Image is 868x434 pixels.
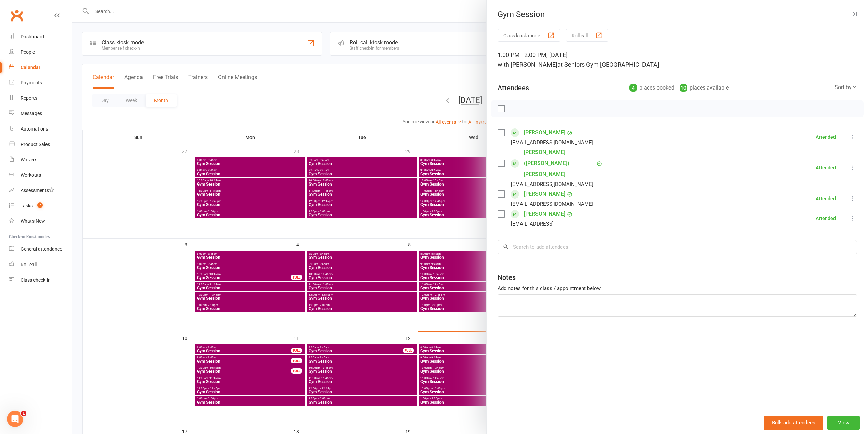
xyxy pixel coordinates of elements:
div: [EMAIL_ADDRESS][DOMAIN_NAME] [511,200,593,208]
a: Reports [9,91,72,106]
div: Assessments [21,188,54,193]
div: [EMAIL_ADDRESS][DOMAIN_NAME] [511,180,593,189]
a: Clubworx [8,7,25,24]
div: Tasks [21,203,33,208]
div: What's New [21,218,45,224]
div: People [21,49,35,55]
div: Sort by [835,83,857,92]
a: What's New [9,214,72,229]
button: View [827,416,860,430]
a: Class kiosk mode [9,272,72,288]
div: Class check-in [21,277,51,283]
a: [PERSON_NAME] [524,189,565,200]
a: [PERSON_NAME] [524,127,565,138]
button: Roll call [566,29,608,42]
div: [EMAIL_ADDRESS][DOMAIN_NAME] [511,138,593,147]
a: General attendance kiosk mode [9,242,72,257]
div: places available [680,83,729,93]
div: Dashboard [21,34,44,39]
a: Messages [9,106,72,121]
div: Notes [498,273,516,282]
a: Workouts [9,167,72,183]
a: [PERSON_NAME] ([PERSON_NAME]) [PERSON_NAME] [524,147,595,180]
span: at Seniors Gym [GEOGRAPHIC_DATA] [557,61,659,68]
div: 4 [629,84,637,92]
span: with [PERSON_NAME] [498,61,557,68]
div: Reports [21,95,37,101]
div: Payments [21,80,42,85]
span: 1 [21,411,26,416]
span: 7 [37,202,43,208]
div: Attended [816,165,836,170]
div: places booked [629,83,674,93]
div: 1:00 PM - 2:00 PM, [DATE] [498,50,857,69]
a: [PERSON_NAME] [524,208,565,219]
div: Attended [816,216,836,221]
div: Roll call [21,262,37,267]
div: Attendees [498,83,529,93]
div: Automations [21,126,48,132]
div: 10 [680,84,687,92]
a: Payments [9,75,72,91]
div: General attendance [21,246,62,252]
a: Waivers [9,152,72,167]
div: [EMAIL_ADDRESS] [511,219,554,228]
a: Assessments [9,183,72,198]
a: Roll call [9,257,72,272]
a: Product Sales [9,137,72,152]
div: Workouts [21,172,41,178]
div: Attended [816,196,836,201]
button: Bulk add attendees [764,416,823,430]
div: Product Sales [21,141,50,147]
div: Messages [21,111,42,116]
div: Calendar [21,65,40,70]
iframe: Intercom live chat [7,411,23,427]
div: Attended [816,135,836,139]
div: Waivers [21,157,37,162]
a: Dashboard [9,29,72,44]
input: Search to add attendees [498,240,857,254]
a: People [9,44,72,60]
button: Class kiosk mode [498,29,560,42]
a: Automations [9,121,72,137]
div: Add notes for this class / appointment below [498,284,857,293]
a: Calendar [9,60,72,75]
a: Tasks 7 [9,198,72,214]
div: Gym Session [487,10,868,19]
